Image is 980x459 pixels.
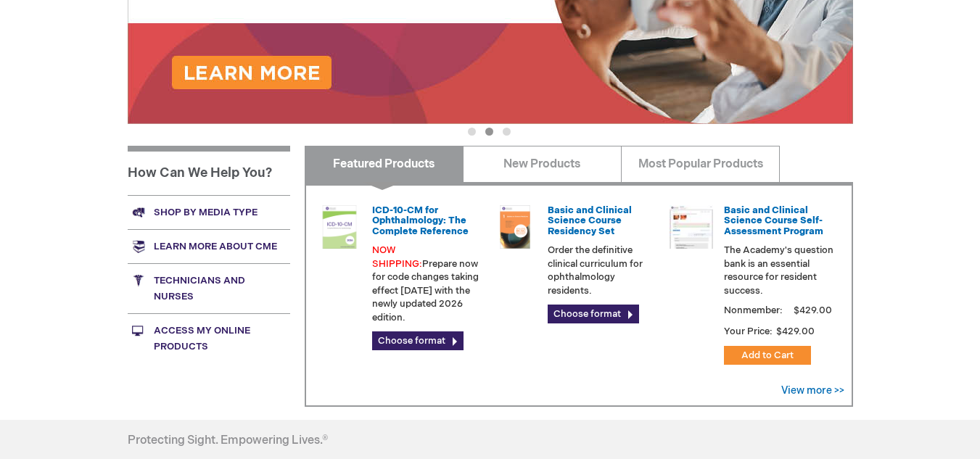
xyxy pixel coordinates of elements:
img: 02850963u_47.png [493,205,537,249]
a: Featured Products [305,146,464,182]
a: Learn more about CME [128,229,290,263]
button: 1 of 3 [468,128,476,136]
a: ICD-10-CM for Ophthalmology: The Complete Reference [372,204,469,237]
img: bcscself_20.jpg [670,205,713,249]
a: Most Popular Products [621,146,780,182]
button: Add to Cart [724,346,811,365]
p: Order the definitive clinical curriculum for ophthalmology residents. [548,244,658,297]
font: NOW SHIPPING: [372,244,422,270]
span: $429.00 [791,305,834,316]
img: 0120008u_42.png [318,205,361,249]
h4: Protecting Sight. Empowering Lives.® [128,434,328,447]
span: $429.00 [775,326,817,337]
a: New Products [463,146,622,182]
a: Shop by media type [128,195,290,229]
strong: Your Price: [724,326,773,337]
a: Technicians and nurses [128,263,290,313]
p: The Academy's question bank is an essential resource for resident success. [724,244,834,297]
a: View more >> [781,384,844,397]
a: Basic and Clinical Science Course Self-Assessment Program [724,204,823,237]
a: Basic and Clinical Science Course Residency Set [548,204,632,237]
a: Access My Online Products [128,313,290,363]
button: 2 of 3 [485,128,493,136]
h1: How Can We Help You? [128,146,290,195]
button: 3 of 3 [503,128,511,136]
p: Prepare now for code changes taking effect [DATE] with the newly updated 2026 edition. [372,244,482,324]
a: Choose format [548,305,639,323]
span: Add to Cart [741,350,794,361]
a: Choose format [372,331,464,350]
strong: Nonmember: [724,302,783,320]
